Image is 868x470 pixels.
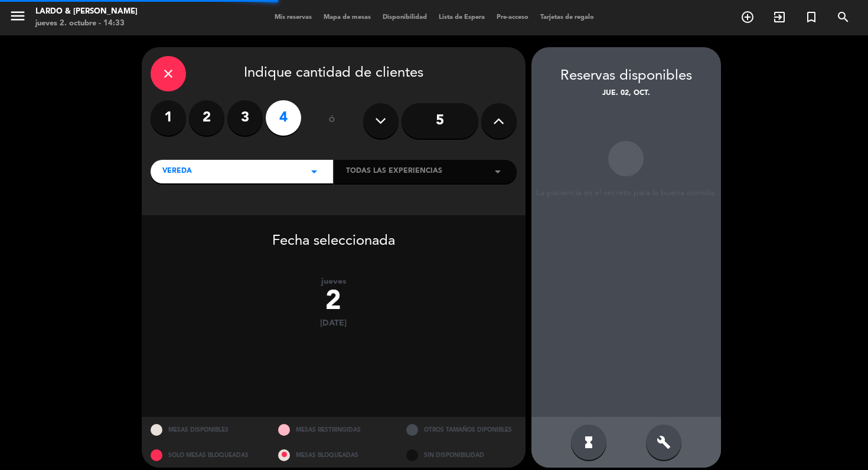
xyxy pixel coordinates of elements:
i: exit_to_app [772,10,787,24]
label: 4 [266,100,301,136]
i: search [836,10,850,24]
i: turned_in_not [804,10,818,24]
i: arrow_drop_down [307,165,321,179]
i: arrow_drop_down [491,165,505,179]
div: [DATE] [142,318,526,328]
div: 2 [142,287,526,318]
span: Tarjetas de regalo [534,14,600,21]
div: MESAS BLOQUEADAS [269,442,397,468]
div: jueves 2. octubre - 14:33 [35,18,138,29]
div: OTROS TAMAÑOS DIPONIBLES [397,417,526,442]
div: Lardo & [PERSON_NAME] [35,6,138,18]
span: Pre-acceso [491,14,534,21]
div: jue. 02, oct. [531,88,721,100]
i: build [657,435,671,449]
i: hourglass_full [582,435,596,449]
div: Fecha seleccionada [142,215,526,253]
div: ó [313,100,351,142]
i: add_circle_outline [740,10,755,24]
div: MESAS RESTRINGIDAS [269,417,397,442]
div: jueves [142,277,526,287]
div: SOLO MESAS BLOQUEADAS [142,442,270,468]
span: Lista de Espera [433,14,491,21]
div: SIN DISPONIBILIDAD [397,442,526,468]
label: 1 [151,100,186,136]
label: 2 [189,100,224,136]
div: Reservas disponibles [531,65,721,88]
div: Indique cantidad de clientes [151,56,517,91]
span: Disponibilidad [377,14,433,21]
span: Todas las experiencias [346,166,442,178]
span: VEREDA [162,166,192,178]
div: MESAS DISPONIBLES [142,417,270,442]
div: La paciencia es el secreto para la buena comida. [531,188,721,198]
button: menu [9,7,27,29]
span: Mis reservas [269,14,318,21]
i: close [161,67,175,81]
label: 3 [227,100,263,136]
i: menu [9,7,27,25]
span: Mapa de mesas [318,14,377,21]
